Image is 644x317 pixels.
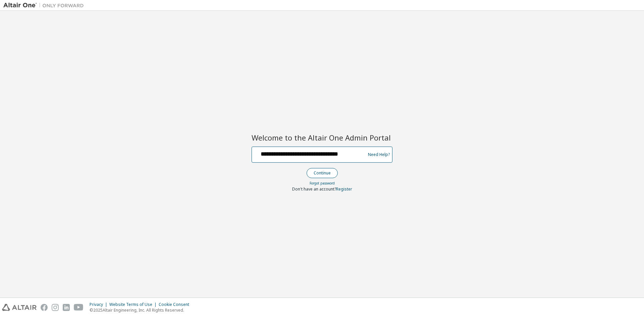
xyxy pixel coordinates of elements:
img: youtube.svg [74,304,84,311]
h2: Welcome to the Altair One Admin Portal [252,133,392,142]
img: instagram.svg [52,304,59,311]
a: Register [336,186,352,192]
span: Don't have an account? [292,186,336,192]
div: Website Terms of Use [109,302,159,307]
img: linkedin.svg [63,304,70,311]
button: Continue [307,168,338,178]
a: Need Help? [368,154,390,155]
img: altair_logo.svg [2,304,37,311]
div: Cookie Consent [159,302,193,307]
a: Forgot password [310,181,335,186]
img: facebook.svg [41,304,48,311]
div: Privacy [90,302,109,307]
p: © 2025 Altair Engineering, Inc. All Rights Reserved. [90,307,193,313]
img: Altair One [3,2,87,9]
